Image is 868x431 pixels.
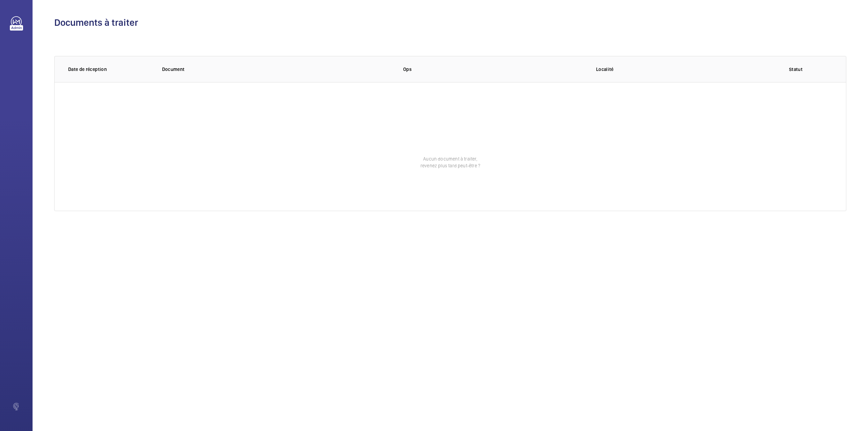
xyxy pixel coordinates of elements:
p: Document [162,66,392,73]
p: Localité [596,66,778,73]
p: Date de réception [68,66,151,73]
h1: Documents à traiter [54,16,846,29]
p: Aucun document à traiter, revenez plus tard peut-être ? [420,155,480,169]
p: Statut [789,66,832,73]
p: Ops [403,66,585,73]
